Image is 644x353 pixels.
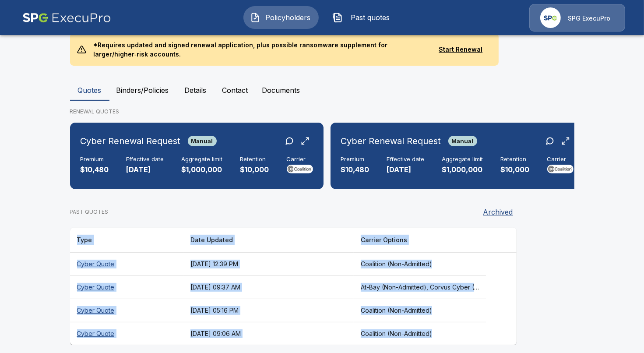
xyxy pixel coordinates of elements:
th: Cyber Quote [70,275,183,299]
button: Policyholders IconPolicyholders [243,6,319,29]
h6: Aggregate limit [182,156,223,163]
h6: Effective date [127,156,164,163]
h6: Retention [501,156,530,163]
p: $10,480 [341,165,370,175]
button: Details [176,80,215,101]
img: Carrier [547,165,574,173]
p: $1,000,000 [442,165,483,175]
p: $1,000,000 [182,165,223,175]
th: Carrier Options [354,228,486,253]
a: Agency IconSPG ExecuPro [529,4,625,32]
span: Policyholders [264,12,312,23]
p: $10,000 [240,165,269,175]
button: Archived [480,203,517,221]
button: Binders/Policies [109,80,176,101]
button: Contact [215,80,255,101]
th: Type [70,228,183,253]
th: [DATE] 09:06 AM [183,322,354,345]
h6: Carrier [547,156,574,163]
h6: Cyber Renewal Request [341,134,441,148]
img: Carrier [287,165,313,173]
p: [DATE] [387,165,425,175]
p: PAST QUOTES [70,208,109,216]
span: Manual [448,138,477,145]
h6: Aggregate limit [442,156,483,163]
p: SPG ExecuPro [568,14,610,23]
th: Cyber Quote [70,252,183,275]
th: [DATE] 05:16 PM [183,299,354,322]
img: Policyholders Icon [250,12,260,23]
th: Coalition (Non-Admitted) [354,322,486,345]
th: Cyber Quote [70,299,183,322]
img: Agency Icon [540,7,561,28]
h6: Premium [81,156,109,163]
button: Past quotes IconPast quotes [326,6,401,29]
div: policyholder tabs [70,80,574,101]
p: $10,480 [81,165,109,175]
p: RENEWAL QUOTES [70,108,574,116]
button: Quotes [70,80,109,101]
h6: Premium [341,156,370,163]
th: Cyber Quote [70,322,183,345]
span: Manual [188,138,217,145]
th: Coalition (Non-Admitted) [354,252,486,275]
button: Start Renewal [430,42,492,58]
h6: Carrier [287,156,313,163]
img: AA Logo [22,4,111,32]
span: Past quotes [346,12,394,23]
button: Documents [255,80,307,101]
h6: Cyber Renewal Request [81,134,181,148]
th: Date Updated [183,228,354,253]
p: $10,000 [501,165,530,175]
th: At-Bay (Non-Admitted), Corvus Cyber (Non-Admitted), Tokio Marine TMHCC (Non-Admitted), Elpha (Non... [354,275,486,299]
p: [DATE] [127,165,164,175]
img: Past quotes Icon [332,12,343,23]
th: [DATE] 12:39 PM [183,252,354,275]
th: [DATE] 09:37 AM [183,275,354,299]
h6: Retention [240,156,269,163]
table: responsive table [70,228,517,345]
h6: Effective date [387,156,425,163]
th: Coalition (Non-Admitted) [354,299,486,322]
p: *Requires updated and signed renewal application, plus possible ransomware supplement for larger/... [86,33,430,66]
